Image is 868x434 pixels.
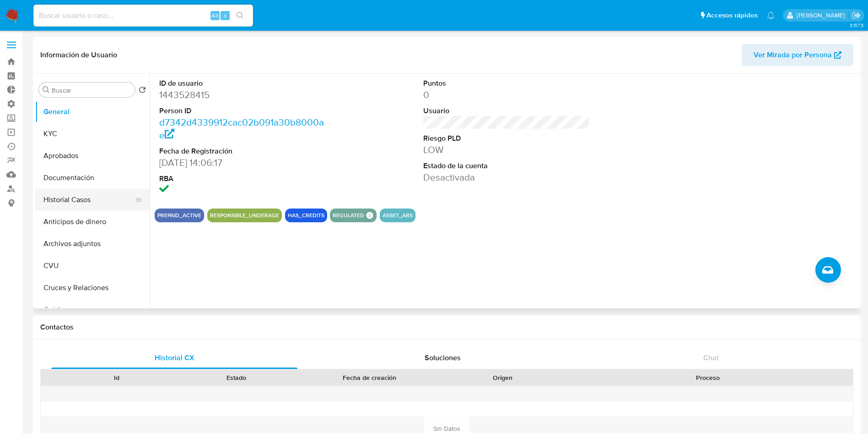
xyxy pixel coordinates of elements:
dd: 0 [423,88,590,101]
div: Id [63,373,170,382]
dt: Puntos [423,78,590,88]
button: Buscar [43,86,50,93]
div: Fecha de creación [303,373,437,382]
dt: Person ID [159,106,326,116]
div: Estado [183,373,290,382]
dt: ID de usuario [159,78,326,88]
span: Historial CX [155,352,194,363]
dd: Desactivada [423,171,590,184]
p: gustavo.deseta@mercadolibre.com [797,11,848,20]
button: Anticipos de dinero [35,211,150,233]
button: Historial Casos [35,189,142,211]
div: Origen [449,373,556,382]
dt: Estado de la cuenta [423,161,590,171]
dt: Riesgo PLD [423,133,590,143]
dd: LOW [423,143,590,156]
dt: Usuario [423,106,590,116]
span: s [224,11,226,20]
span: Ver Mirada por Persona [754,44,832,66]
h1: Contactos [40,323,853,332]
button: Aprobados [35,145,150,167]
dt: RBA [159,174,326,184]
span: Chat [703,352,719,363]
button: Créditos [35,299,150,321]
a: d7342d4339912cac02b091a30b8000ae [159,115,324,142]
a: Salir [852,11,861,20]
button: CVU [35,255,150,277]
a: Notificaciones [767,11,775,19]
dd: [DATE] 14:06:17 [159,156,326,169]
div: Proceso [569,373,846,382]
span: Accesos rápidos [706,11,758,20]
input: Buscar usuario o caso... [33,10,253,22]
h1: Información de Usuario [40,50,117,60]
span: Alt [211,11,219,20]
dd: 1443528415 [159,88,326,101]
button: Cruces y Relaciones [35,277,150,299]
button: Documentación [35,167,150,189]
button: General [35,101,150,123]
button: Volver al orden por defecto [139,86,146,96]
span: Soluciones [425,352,461,363]
dt: Fecha de Registración [159,146,326,156]
button: Ver Mirada por Persona [742,44,853,66]
button: search-icon [231,9,249,22]
button: KYC [35,123,150,145]
input: Buscar [52,86,131,94]
button: Archivos adjuntos [35,233,150,255]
